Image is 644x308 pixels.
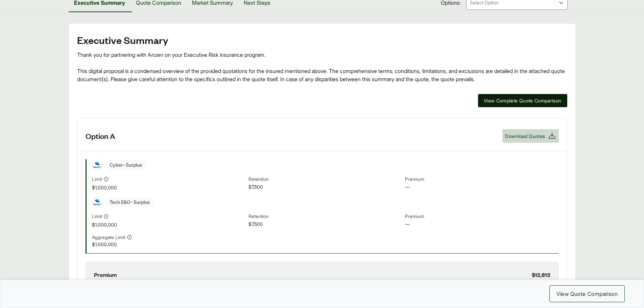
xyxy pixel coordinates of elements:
span: View Quote Comparison [556,290,618,298]
span: — [405,220,559,228]
span: $1,000,000 [92,184,246,191]
span: Limit [92,213,102,220]
span: $7,500 [248,183,402,191]
span: Retention [248,175,402,183]
span: $1,000,000 [92,241,246,248]
span: Premium [405,213,559,220]
span: Download Quotes [505,133,545,140]
span: Aggregate Limit [92,234,125,241]
span: $1,000,000 [92,221,246,228]
button: View Complete Quote Comparison [478,94,567,107]
h3: Option A [86,131,115,141]
div: Thank you for partnering with Anzen on your Executive Risk insurance program. This digital propos... [77,51,567,83]
span: $7,500 [248,220,402,228]
img: Celerity Pro [92,160,102,170]
span: Tech E&O - Surplus [105,197,154,207]
img: Celerity Pro [92,197,102,207]
span: Premium [405,175,559,183]
span: — [405,183,559,191]
span: Premium [94,270,117,279]
span: Cyber - Surplus [105,160,146,170]
span: View Complete Quote Comparison [484,97,562,104]
span: Retention [248,213,402,220]
h2: Executive Summary [77,34,567,45]
span: Limit [92,175,102,183]
button: View Quote Comparison [549,285,625,302]
button: Download Quotes [502,129,558,143]
span: $12,813 [532,270,550,279]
